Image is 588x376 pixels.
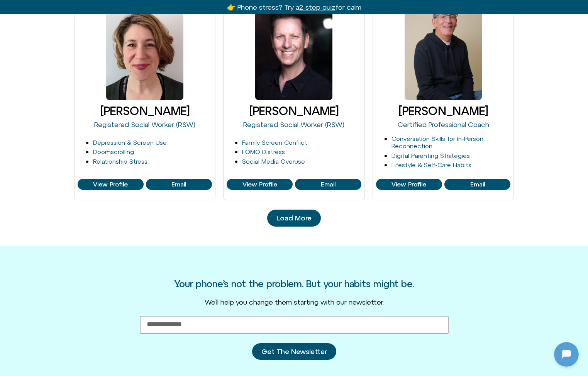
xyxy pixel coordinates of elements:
p: I noticed you stepped away — that’s okay. Come back when you’re ready, I’m here to help. [22,202,138,229]
span: Get The Newsletter [261,348,327,356]
p: What’s the ONE phone habit you most want to change right now? [22,170,138,188]
a: Certified Professional Coach [398,120,489,129]
span: View Profile [93,181,128,188]
a: Relationship Stress [93,158,147,165]
textarea: Message Input [13,249,120,256]
span: Load More [276,214,312,222]
iframe: Botpress [554,342,579,367]
span: Email [321,181,336,188]
a: Load More [267,210,321,227]
h3: Your phone’s not the problem. But your habits might be. [175,279,414,289]
span: Email [171,181,186,188]
svg: Close Chatbot Button [135,3,148,17]
a: 👉 Phone stress? Try a2-step quizfor calm [227,3,361,11]
a: Registered Social Worker (RSW) [243,120,344,129]
a: Family Screen Conflict [242,139,307,146]
img: N5FCcHC.png [2,86,13,97]
a: FOMO Distress [242,148,285,155]
a: View Profile of Larry Borins [227,179,293,190]
img: N5FCcHC.png [7,4,19,16]
p: What’s the one phone habit you most want to change right now? [22,34,138,53]
h2: [DOMAIN_NAME] [23,5,119,15]
a: View Profile of Mark Diamond [444,179,510,190]
button: Expand Header Button [2,2,153,18]
a: Lifestyle & Self-Care Habits [391,161,471,168]
a: View Profile of Mark Diamond [376,179,442,190]
p: Hey — I’m [DOMAIN_NAME], your coaching buddy for balance. Ready to start? [22,129,138,157]
a: [PERSON_NAME] [100,104,190,117]
a: View Profile of Jessie Kussin [78,179,144,190]
img: N5FCcHC.png [2,181,13,191]
a: Social Media Overuse [242,158,305,165]
a: View Profile of Larry Borins [295,179,361,190]
u: 2-step quiz [299,3,336,11]
a: [PERSON_NAME] [398,104,488,117]
p: [DATE] [67,110,88,119]
a: Depression & Screen Use [93,139,167,146]
a: [PERSON_NAME] [249,104,339,117]
img: N5FCcHC.png [2,45,13,56]
span: We’ll help you change them starting with our newsletter. [205,298,384,306]
p: I noticed you stepped away — that’s totally fine. Come back when you’re ready, I’m here to help. [22,66,138,93]
form: New Form [140,316,449,369]
button: Get The Newsletter [252,343,336,360]
svg: Voice Input Button [132,246,144,259]
svg: Restart Conversation Button [122,3,135,17]
a: Digital Parenting Strategies [391,152,470,159]
a: Registered Social Worker (RSW) [94,120,195,129]
span: View Profile [242,181,277,188]
span: Email [470,181,485,188]
a: View Profile of Jessie Kussin [146,179,212,190]
img: N5FCcHC.png [2,222,13,232]
a: Conversation Skills for In-Person Reconnection [391,135,483,149]
img: N5FCcHC.png [2,149,13,160]
a: Doomscrolling [93,148,134,155]
span: View Profile [391,181,426,188]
